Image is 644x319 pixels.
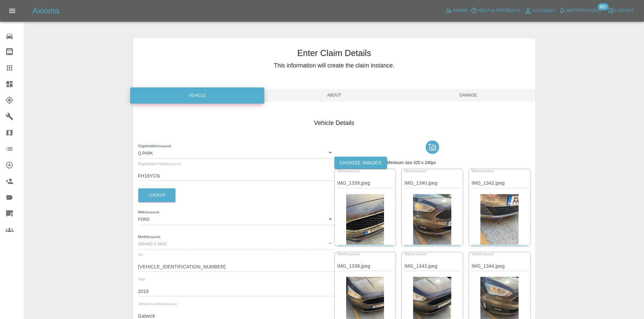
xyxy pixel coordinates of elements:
[168,163,181,166] small: (required)
[138,277,145,281] span: Year
[337,169,360,173] span: Name
[138,147,334,159] div: Q Park
[615,7,634,15] span: Logout
[404,169,427,173] span: Name
[414,252,427,256] small: (required)
[267,89,401,102] span: About
[347,170,359,173] small: (required)
[472,169,494,173] span: Name
[148,235,160,238] small: (required)
[138,234,160,239] label: Model
[138,162,181,166] span: Registration Plates
[138,210,159,215] label: Make
[159,144,171,148] small: (required)
[481,252,494,256] small: (required)
[164,303,177,306] small: (required)
[533,7,555,15] span: Account
[138,143,171,149] label: Organisation
[138,237,334,249] div: GRAND C-MAX
[32,5,59,16] h5: Axioma
[147,211,159,214] small: (required)
[606,5,636,16] button: Logout
[557,5,603,16] button: Notifications
[472,252,494,256] span: Name
[453,7,468,15] span: Admin
[481,170,494,173] small: (required)
[469,5,522,16] button: Help & Feedback
[138,252,143,257] span: Vin
[401,89,535,102] span: Damage
[130,87,264,104] div: Vehicle
[138,213,334,225] div: FORD
[414,170,427,173] small: (required)
[138,302,177,306] span: Vehicle Location
[337,252,360,256] span: Name
[133,61,535,70] h5: This information will create the claim instance.
[133,47,535,59] h3: Enter Claim Details
[138,188,175,202] button: Lookup
[334,157,387,169] label: Choose images
[4,3,20,19] button: Open drawer
[598,3,609,10] span: 99+
[522,5,557,16] a: Account
[387,160,436,165] span: Minimum size 320 x 240px
[444,5,469,16] a: Admin
[566,7,601,15] span: Notifications
[404,252,427,256] span: Name
[347,252,359,256] small: (required)
[478,7,520,15] span: Help & Feedback
[138,118,530,128] h4: Vehicle Details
